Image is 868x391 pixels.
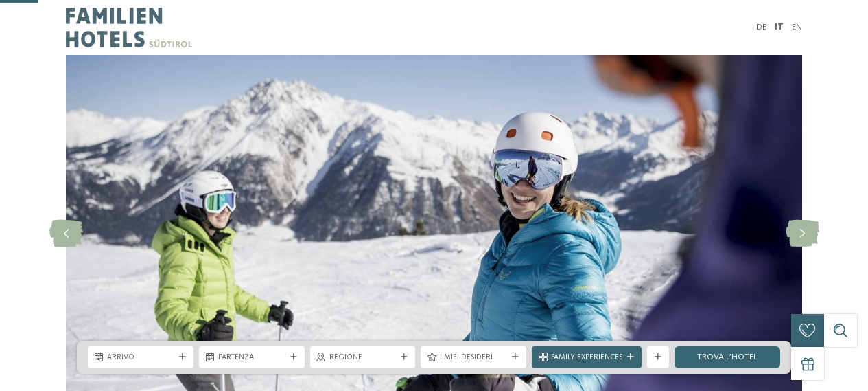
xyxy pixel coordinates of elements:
[329,353,397,364] span: Regione
[792,23,802,32] a: EN
[440,353,507,364] span: I miei desideri
[551,353,622,364] span: Family Experiences
[107,353,174,364] span: Arrivo
[218,353,285,364] span: Partenza
[775,23,784,32] a: IT
[756,23,766,32] a: DE
[675,346,780,368] a: trova l’hotel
